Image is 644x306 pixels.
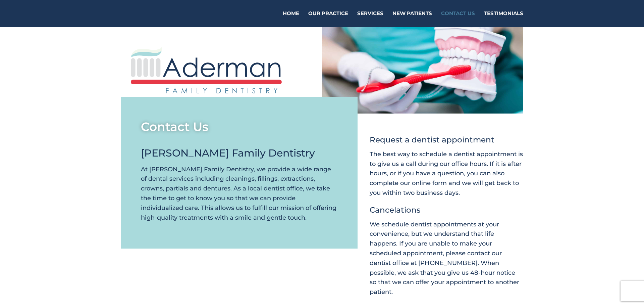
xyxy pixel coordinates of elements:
[141,117,337,140] h1: Contact Us
[141,165,337,223] p: At [PERSON_NAME] Family Dentistry, we provide a wide range of dental services including cleanings...
[131,47,282,93] img: aderman-logo-full-color-on-transparent-vector
[357,11,383,27] a: Services
[308,11,348,27] a: Our Practice
[370,204,523,220] h2: Cancelations
[141,145,337,165] h2: [PERSON_NAME] Family Dentistry
[370,149,523,198] p: The best way to schedule a dentist appointment is to give us a call during our office hours. If i...
[392,11,432,27] a: New Patients
[370,134,523,149] h2: Request a dentist appointment
[283,11,299,27] a: Home
[441,11,475,27] a: Contact Us
[484,11,523,27] a: Testimonials
[370,220,523,297] p: We schedule dentist appointments at your convenience, but we understand that life happens. If you...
